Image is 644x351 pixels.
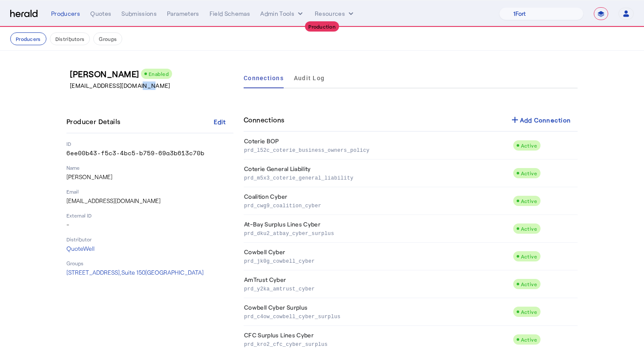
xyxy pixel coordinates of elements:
img: Herald Logo [10,10,37,18]
div: Parameters [167,9,199,18]
td: Coterie BOP [244,132,513,160]
a: Audit Log [294,68,325,88]
p: [PERSON_NAME] [66,173,233,181]
td: Cowbell Cyber Surplus [244,298,513,326]
span: Enabled [149,71,169,77]
div: Production [305,21,339,32]
button: internal dropdown menu [260,9,305,18]
span: Active [521,253,537,259]
p: [EMAIL_ADDRESS][DOMAIN_NAME] [66,197,233,205]
h4: Producer Details [66,116,124,127]
div: Producers [51,9,80,18]
span: Active [521,226,537,232]
td: Coterie General Liability [244,160,513,187]
p: prd_cwg9_coalition_cyber [244,201,509,209]
button: Edit [206,114,233,129]
button: Add Connection [503,112,578,128]
span: Active [521,309,537,315]
span: Active [521,142,537,148]
span: [STREET_ADDRESS], Suite 150 [GEOGRAPHIC_DATA] [66,269,204,276]
p: prd_kro2_cfc_cyber_surplus [244,339,509,348]
div: Add Connection [510,115,571,125]
div: Quotes [90,9,111,18]
p: prd_c4ow_cowbell_cyber_surplus [244,312,509,320]
div: Edit [214,117,226,126]
span: Audit Log [294,75,325,81]
p: Name [66,164,233,171]
p: Email [66,188,233,195]
span: Active [521,281,537,287]
td: AmTrust Cyber [244,270,513,298]
p: 6ee00b43-f5c3-4bc5-b759-69a3b613c70b [66,149,233,157]
div: Field Schemas [210,9,250,18]
p: prd_dku2_atbay_cyber_surplus [244,229,509,237]
p: prd_l52c_coterie_business_owners_policy [244,145,509,154]
p: Distributor [66,236,233,243]
span: Connections [244,75,284,81]
h3: [PERSON_NAME] [70,68,237,80]
button: Distributors [50,32,90,45]
p: - [66,220,233,229]
button: Producers [10,32,46,45]
td: Coalition Cyber [244,187,513,215]
p: prd_m5x3_coterie_general_liability [244,173,509,182]
p: ID [66,140,233,147]
td: Cowbell Cyber [244,243,513,270]
p: External ID [66,212,233,219]
p: prd_y2ka_amtrust_cyber [244,284,509,293]
span: Active [521,170,537,176]
h4: Connections [244,115,284,125]
span: Active [521,198,537,204]
p: [EMAIL_ADDRESS][DOMAIN_NAME] [70,81,237,90]
button: Groups [93,32,122,45]
a: Connections [244,68,284,88]
div: Submissions [121,9,157,18]
mat-icon: add [510,115,520,125]
td: At-Bay Surplus Lines Cyber [244,215,513,243]
p: Groups [66,260,233,267]
button: Resources dropdown menu [315,9,355,18]
span: Active [521,336,537,342]
p: prd_jk0g_cowbell_cyber [244,256,509,265]
p: QuoteWell [66,244,233,253]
